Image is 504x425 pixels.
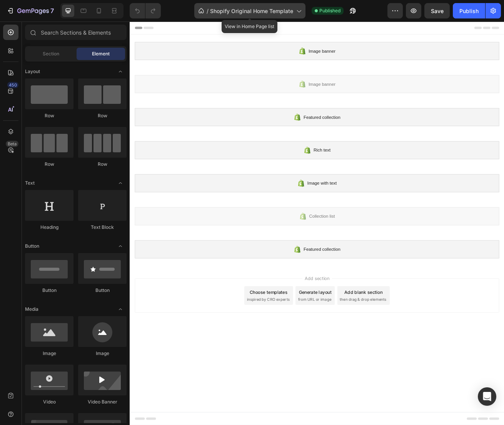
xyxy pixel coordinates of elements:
[130,22,504,425] iframe: Design area
[114,65,127,78] span: Toggle open
[25,306,38,313] span: Media
[265,330,312,338] div: Add blank section
[25,243,39,250] span: Button
[25,287,73,294] div: Button
[207,7,209,15] span: /
[259,339,316,346] span: then drag & drop elements
[114,177,127,189] span: Toggle open
[78,350,127,357] div: Image
[3,3,57,18] button: 7
[459,7,479,15] div: Publish
[25,398,73,405] div: Video
[207,339,249,346] span: from URL or image
[214,276,260,285] span: Featured collection
[453,3,485,18] button: Publish
[219,195,255,204] span: Image with text
[78,287,127,294] div: Button
[25,25,127,40] input: Search Sections & Elements
[319,7,340,14] span: Published
[6,141,18,147] div: Beta
[221,235,253,245] span: Collection list
[78,224,127,231] div: Text Block
[25,161,73,168] div: Row
[25,224,73,231] div: Heading
[114,240,127,252] span: Toggle open
[78,398,127,405] div: Video Banner
[130,3,161,18] div: Undo/Redo
[431,8,444,14] span: Save
[92,50,110,57] span: Element
[148,330,195,338] div: Choose templates
[114,303,127,315] span: Toggle open
[220,32,254,41] span: Image banner
[78,161,127,168] div: Row
[210,7,293,15] span: Shopify Original Home Template
[478,387,496,406] div: Open Intercom Messenger
[25,112,73,119] div: Row
[214,113,260,122] span: Featured collection
[220,72,254,82] span: Image banner
[227,154,247,163] span: Rich text
[78,112,127,119] div: Row
[424,3,450,18] button: Save
[25,350,73,357] div: Image
[213,312,249,320] span: Add section
[50,6,54,15] p: 7
[7,82,18,88] div: 450
[25,180,35,187] span: Text
[25,68,40,75] span: Layout
[144,339,197,346] span: inspired by CRO experts
[209,330,249,338] div: Generate layout
[43,50,59,57] span: Section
